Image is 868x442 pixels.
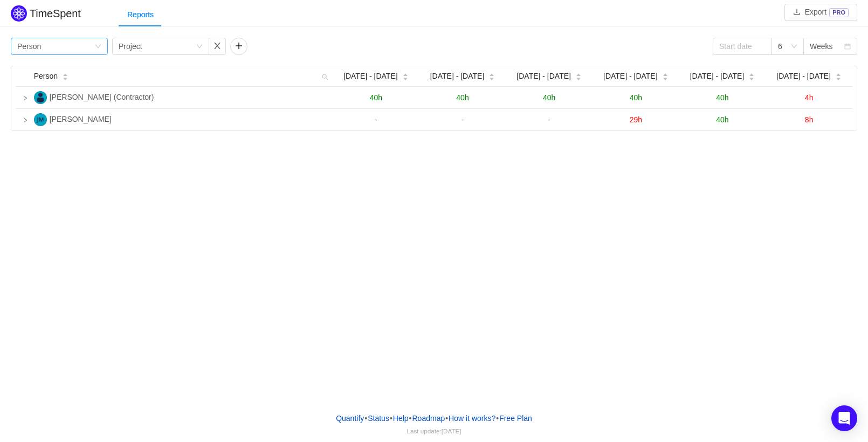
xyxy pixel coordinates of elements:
span: • [445,414,448,423]
span: [DATE] [442,427,461,434]
i: icon: caret-down [749,76,755,79]
div: Sort [748,72,755,79]
a: Roadmap [412,410,446,426]
i: icon: down [196,43,203,51]
i: icon: caret-up [575,72,581,75]
span: - [375,115,377,124]
a: Help [392,410,409,426]
span: 40h [716,115,728,124]
span: 40h [630,93,642,102]
span: 4h [805,93,814,102]
span: - [548,115,550,124]
div: Open Intercom Messenger [831,405,857,431]
i: icon: caret-up [835,72,841,75]
i: icon: caret-down [489,76,495,79]
i: icon: caret-up [402,72,408,75]
i: icon: right [23,95,28,101]
i: icon: caret-down [402,76,408,79]
span: [PERSON_NAME] (Contractor) [50,93,154,101]
h2: TimeSpent [30,8,81,19]
span: 40h [370,93,382,102]
span: • [364,414,367,423]
i: icon: caret-down [835,76,841,79]
i: icon: down [95,43,101,51]
button: Free Plan [499,410,533,426]
span: • [409,414,412,423]
span: 29h [630,115,642,124]
span: 40h [716,93,728,102]
i: icon: search [318,66,333,86]
div: 6 [778,38,782,54]
button: icon: plus [230,38,247,55]
span: • [496,414,499,423]
div: Sort [835,72,842,79]
span: [DATE] - [DATE] [603,71,658,82]
span: - [461,115,464,124]
i: icon: caret-up [63,72,68,75]
div: Sort [62,72,68,79]
span: [DATE] - [DATE] [430,71,485,82]
img: JM [34,113,47,126]
span: • [390,414,392,423]
div: Reports [119,3,162,27]
span: [PERSON_NAME] [50,115,112,123]
input: Start date [713,38,772,55]
i: icon: caret-up [489,72,495,75]
img: Quantify logo [11,5,27,22]
i: icon: caret-down [575,76,581,79]
i: icon: down [791,43,797,51]
button: icon: downloadExportPRO [784,4,857,21]
span: Person [34,71,58,82]
span: 40h [543,93,555,102]
i: icon: calendar [844,43,851,51]
span: [DATE] - [DATE] [516,71,571,82]
img: GP [34,91,47,104]
a: Status [367,410,390,426]
div: Weeks [810,38,833,54]
div: Sort [575,72,582,79]
button: icon: close [209,38,226,55]
i: icon: caret-down [63,76,68,79]
span: [DATE] - [DATE] [343,71,398,82]
a: Quantify [335,410,364,426]
button: How it works? [448,410,496,426]
div: Sort [662,72,669,79]
i: icon: caret-down [662,76,668,79]
span: [DATE] - [DATE] [776,71,831,82]
div: Person [17,38,41,54]
div: Sort [488,72,495,79]
i: icon: caret-up [662,72,668,75]
i: icon: caret-up [749,72,755,75]
span: 8h [805,115,814,124]
div: Sort [402,72,409,79]
i: icon: right [23,118,28,123]
div: Project [119,38,142,54]
span: Last update: [407,427,461,434]
span: 40h [456,93,469,102]
span: [DATE] - [DATE] [690,71,745,82]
